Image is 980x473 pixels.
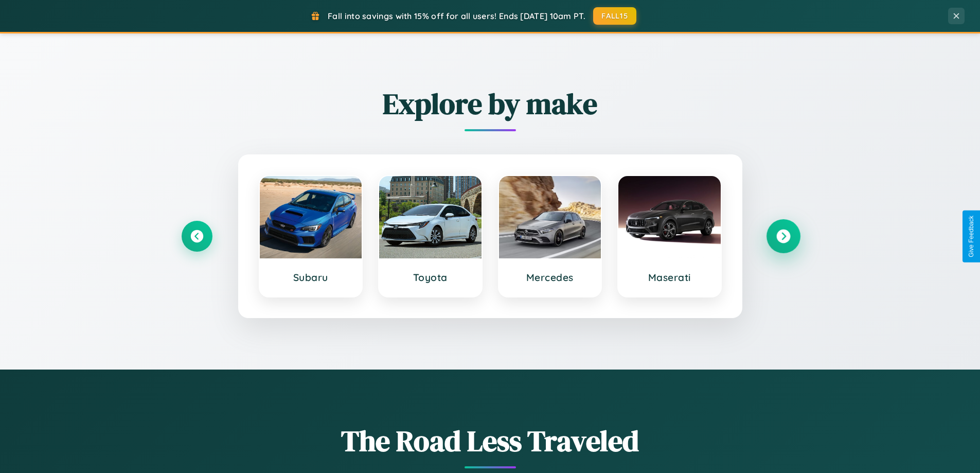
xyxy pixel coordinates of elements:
[629,271,710,284] h3: Maserati
[182,421,799,461] h1: The Road Less Traveled
[328,11,585,21] span: Fall into savings with 15% off for all users! Ends [DATE] 10am PT.
[968,216,975,257] div: Give Feedback
[509,271,591,284] h3: Mercedes
[389,271,471,284] h3: Toyota
[270,271,352,284] h3: Subaru
[182,84,799,124] h2: Explore by make
[593,7,636,25] button: FALL15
